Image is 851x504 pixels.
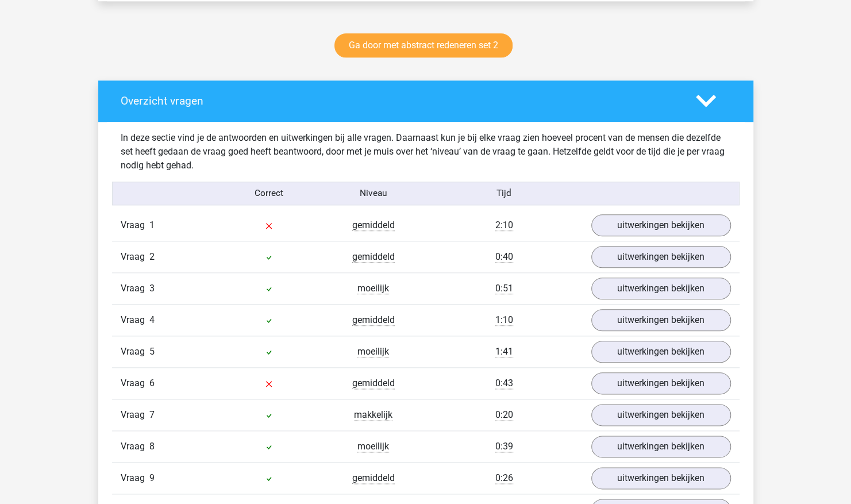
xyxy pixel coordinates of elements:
span: Vraag [121,218,149,232]
span: 0:20 [495,409,513,421]
a: uitwerkingen bekijken [591,214,731,236]
span: Vraag [121,345,149,359]
span: gemiddeld [352,220,395,231]
span: 1:41 [495,346,513,357]
a: Ga door met abstract redeneren set 2 [334,33,513,57]
div: Tijd [425,187,582,200]
a: uitwerkingen bekijken [591,467,731,489]
span: gemiddeld [352,472,395,484]
span: gemiddeld [352,378,395,389]
span: 9 [149,472,155,483]
span: 0:39 [495,441,513,452]
a: uitwerkingen bekijken [591,341,731,363]
span: 2:10 [495,220,513,231]
span: Vraag [121,376,149,390]
span: Vraag [121,250,149,264]
span: 0:43 [495,378,513,389]
span: 0:51 [495,283,513,294]
span: gemiddeld [352,251,395,263]
span: Vraag [121,282,149,295]
span: makkelijk [354,409,392,421]
span: 5 [149,346,155,357]
span: gemiddeld [352,314,395,326]
a: uitwerkingen bekijken [591,278,731,299]
a: uitwerkingen bekijken [591,436,731,457]
span: 0:40 [495,251,513,263]
span: 0:26 [495,472,513,484]
span: 1 [149,220,155,230]
span: 8 [149,441,155,452]
span: 2 [149,251,155,262]
a: uitwerkingen bekijken [591,246,731,268]
h4: Overzicht vragen [121,94,679,107]
span: Vraag [121,471,149,485]
span: 4 [149,314,155,325]
span: moeilijk [357,346,389,357]
a: uitwerkingen bekijken [591,372,731,394]
div: In deze sectie vind je de antwoorden en uitwerkingen bij alle vragen. Daarnaast kun je bij elke v... [112,131,740,172]
span: 1:10 [495,314,513,326]
span: Vraag [121,313,149,327]
a: uitwerkingen bekijken [591,309,731,331]
span: moeilijk [357,283,389,294]
div: Correct [217,187,321,200]
span: Vraag [121,440,149,453]
span: moeilijk [357,441,389,452]
span: Vraag [121,408,149,422]
span: 3 [149,283,155,294]
span: 6 [149,378,155,388]
div: Niveau [321,187,426,200]
a: uitwerkingen bekijken [591,404,731,426]
span: 7 [149,409,155,420]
